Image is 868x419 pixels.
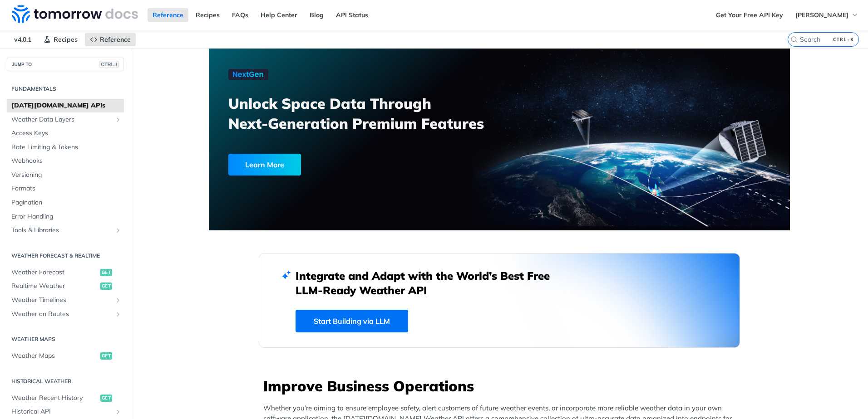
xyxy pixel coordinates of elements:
span: Weather Data Layers [11,115,112,124]
a: API Status [331,8,373,22]
button: Show subpages for Weather on Routes [114,311,122,318]
a: Versioning [7,168,124,182]
span: Weather Timelines [11,296,112,305]
a: Reference [148,8,188,22]
h2: Integrate and Adapt with the World’s Best Free LLM-Ready Weather API [296,268,563,297]
svg: Search [790,36,798,43]
span: Recipes [54,35,78,44]
a: Weather Forecastget [7,266,124,279]
a: Weather Recent Historyget [7,391,124,405]
img: NextGen [228,69,268,80]
a: Learn More [228,154,453,175]
span: Weather Maps [11,351,98,361]
a: Error Handling [7,210,124,224]
span: Webhooks [11,156,122,166]
a: Help Center [256,8,302,22]
a: Start Building via LLM [296,310,408,332]
h2: Historical Weather [7,377,124,385]
a: Webhooks [7,154,124,168]
span: v4.0.1 [9,33,36,46]
h2: Fundamentals [7,85,124,93]
span: Historical API [11,407,112,416]
a: Weather Mapsget [7,349,124,363]
a: Weather TimelinesShow subpages for Weather Timelines [7,293,124,307]
button: Show subpages for Historical API [114,408,122,415]
a: Realtime Weatherget [7,279,124,293]
img: Tomorrow.io Weather API Docs [12,5,138,23]
button: Show subpages for Tools & Libraries [114,227,122,234]
span: [PERSON_NAME] [795,11,848,19]
span: Reference [100,35,131,44]
span: Weather Recent History [11,394,98,403]
span: get [100,269,112,276]
a: Formats [7,182,124,195]
button: Show subpages for Weather Data Layers [114,116,122,123]
span: Weather Forecast [11,268,98,277]
h3: Improve Business Operations [263,376,740,396]
span: Realtime Weather [11,282,98,291]
span: [DATE][DOMAIN_NAME] APIs [11,101,122,110]
span: CTRL-/ [99,61,119,68]
div: Learn More [228,154,301,175]
span: Formats [11,184,122,193]
span: Versioning [11,171,122,180]
button: JUMP TOCTRL-/ [7,58,124,71]
a: Tools & LibrariesShow subpages for Tools & Libraries [7,224,124,237]
span: Weather on Routes [11,310,112,319]
span: Rate Limiting & Tokens [11,143,122,152]
span: Error Handling [11,212,122,221]
h2: Weather Maps [7,335,124,343]
span: Pagination [11,198,122,207]
button: Show subpages for Weather Timelines [114,297,122,304]
span: Access Keys [11,129,122,138]
a: Pagination [7,196,124,209]
h2: Weather Forecast & realtime [7,252,124,260]
a: Weather on RoutesShow subpages for Weather on Routes [7,307,124,321]
a: Rate Limiting & Tokens [7,141,124,154]
a: Weather Data LayersShow subpages for Weather Data Layers [7,113,124,127]
a: Recipes [191,8,225,22]
a: Access Keys [7,127,124,140]
a: Blog [305,8,329,22]
h3: Unlock Space Data Through Next-Generation Premium Features [228,93,509,133]
a: [DATE][DOMAIN_NAME] APIs [7,99,124,112]
button: [PERSON_NAME] [790,8,863,22]
span: get [100,283,112,290]
span: get [100,395,112,402]
span: Tools & Libraries [11,226,112,235]
span: get [100,352,112,360]
a: Recipes [39,33,83,46]
a: FAQs [227,8,253,22]
kbd: CTRL-K [831,35,856,44]
a: Get Your Free API Key [711,8,788,22]
a: Reference [85,33,136,46]
a: Historical APIShow subpages for Historical API [7,405,124,419]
